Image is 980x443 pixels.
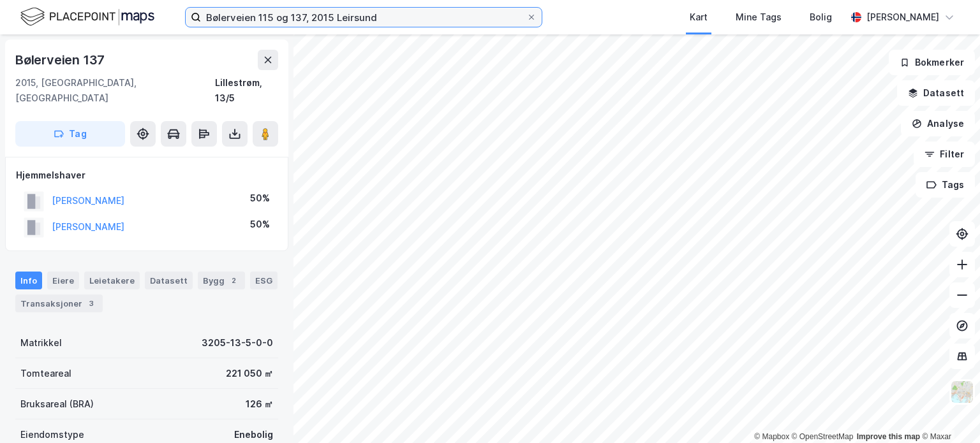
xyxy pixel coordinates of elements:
div: 50% [250,217,270,232]
button: Filter [914,142,975,167]
div: 50% [250,191,270,206]
div: Mine Tags [736,10,782,25]
button: Tags [916,172,975,198]
div: Transaksjoner [15,294,103,312]
button: Analyse [901,111,975,136]
div: 221 050 ㎡ [226,366,273,381]
div: Kart [690,10,708,25]
div: Lillestrøm, 13/5 [215,75,278,106]
div: Kontrollprogram for chat [916,382,980,443]
button: Datasett [897,80,975,106]
div: 2 [227,274,240,287]
div: 3205-13-5-0-0 [202,335,273,351]
button: Bokmerker [889,50,975,75]
div: ESG [250,272,278,289]
div: 2015, [GEOGRAPHIC_DATA], [GEOGRAPHIC_DATA] [15,75,215,106]
img: Z [950,380,974,404]
input: Søk på adresse, matrikkel, gårdeiere, leietakere eller personer [201,8,526,27]
div: Eiere [47,272,79,289]
div: Bygg [198,272,245,289]
div: Bolig [810,10,832,25]
div: Eiendomstype [20,427,84,442]
img: logo.f888ab2527a4732fd821a326f86c7f29.svg [20,6,154,28]
a: Mapbox [754,432,789,441]
div: 3 [85,297,98,310]
div: Enebolig [234,427,273,442]
div: [PERSON_NAME] [866,10,939,25]
div: Datasett [145,272,193,289]
div: Tomteareal [20,366,71,381]
div: Leietakere [84,272,140,289]
div: 126 ㎡ [246,396,273,412]
div: Hjemmelshaver [16,168,278,183]
a: Improve this map [857,432,920,441]
div: Matrikkel [20,335,62,351]
button: Tag [15,121,125,147]
iframe: Chat Widget [916,382,980,443]
a: OpenStreetMap [792,432,854,441]
div: Bølerveien 137 [15,50,107,70]
div: Info [15,272,42,289]
div: Bruksareal (BRA) [20,396,94,412]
